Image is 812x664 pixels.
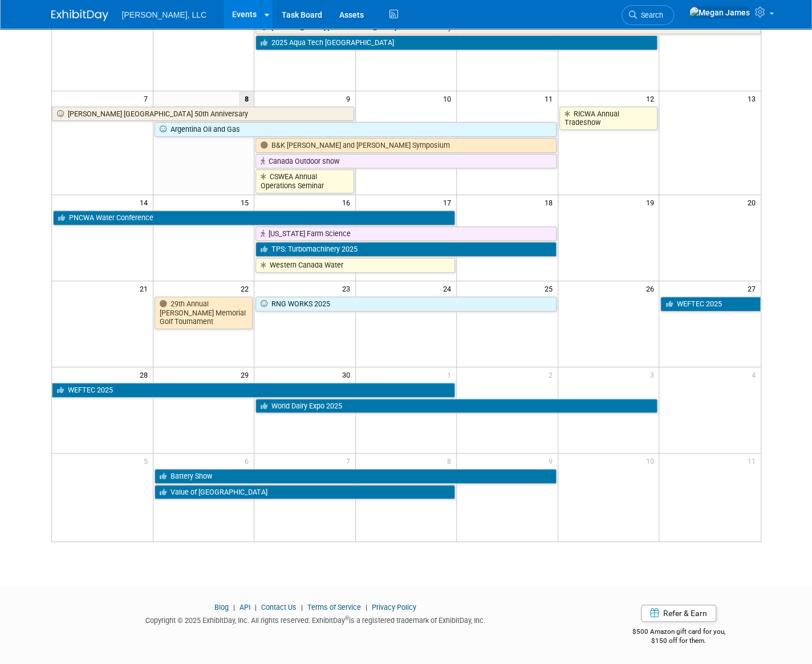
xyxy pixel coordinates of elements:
a: RICWA Annual Tradeshow [559,107,658,130]
span: 10 [644,454,659,468]
span: Search [637,11,663,19]
a: CSWEA Annual Operations Seminar [255,169,354,193]
span: 7 [143,91,153,106]
span: 7 [345,454,355,468]
span: 20 [746,195,761,209]
span: 8 [239,91,254,106]
span: 27 [746,281,761,295]
span: 11 [543,91,558,106]
a: 29th Annual [PERSON_NAME] Memorial Golf Tournament [155,297,253,329]
a: Canada Outdoor show [255,154,557,169]
a: Privacy Policy [372,603,416,612]
a: RNG WORKS 2025 [255,297,557,311]
span: 1 [446,367,456,382]
span: 22 [239,281,254,295]
a: [PERSON_NAME] [GEOGRAPHIC_DATA] 50th Anniversary [52,107,354,122]
span: 13 [746,91,761,106]
span: 12 [644,91,659,106]
span: 16 [341,195,355,209]
span: 10 [442,91,456,106]
div: Copyright © 2025 ExhibitDay, Inc. All rights reserved. ExhibitDay is a registered trademark of Ex... [51,613,579,626]
a: Contact Us [261,603,297,612]
span: 19 [644,195,659,209]
span: 23 [341,281,355,295]
span: [PERSON_NAME], LLC [122,10,207,19]
a: Blog [214,603,229,612]
span: 18 [543,195,558,209]
div: $500 Amazon gift card for you, [596,620,761,646]
span: 14 [139,195,153,209]
a: World Dairy Expo 2025 [255,399,657,414]
span: 17 [442,195,456,209]
span: 6 [243,454,254,468]
span: | [298,603,306,612]
a: Terms of Service [307,603,361,612]
a: [US_STATE] Farm Science [255,226,557,241]
img: Megan James [689,6,750,19]
span: 11 [746,454,761,468]
a: WEFTEC 2025 [660,297,760,311]
span: 3 [648,367,659,382]
span: 24 [442,281,456,295]
a: Argentina Oil and Gas [155,122,557,137]
span: 30 [341,367,355,382]
span: 25 [543,281,558,295]
span: | [252,603,259,612]
span: 15 [239,195,254,209]
a: Search [622,5,674,25]
a: PNCWA Water Conference [53,210,456,225]
span: 4 [750,367,761,382]
span: 9 [345,91,355,106]
a: 2025 Aqua Tech [GEOGRAPHIC_DATA] [255,35,657,50]
span: | [230,603,238,612]
span: 26 [644,281,659,295]
a: B&K [PERSON_NAME] and [PERSON_NAME] Symposium [255,138,557,153]
span: 21 [139,281,153,295]
a: API [239,603,250,612]
span: 2 [547,367,558,382]
div: $150 off for them. [596,636,761,646]
sup: ® [345,615,349,621]
a: Western Canada Water [255,258,455,273]
a: WEFTEC 2025 [52,383,456,398]
span: 5 [143,454,153,468]
span: 29 [239,367,254,382]
span: 28 [139,367,153,382]
img: ExhibitDay [51,10,108,21]
a: Battery Show [155,469,557,484]
span: 9 [547,454,558,468]
a: Value of [GEOGRAPHIC_DATA] [155,485,456,500]
span: | [363,603,370,612]
a: TPS: Turbomachinery 2025 [255,242,557,257]
a: Refer & Earn [641,605,716,622]
span: 8 [446,454,456,468]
